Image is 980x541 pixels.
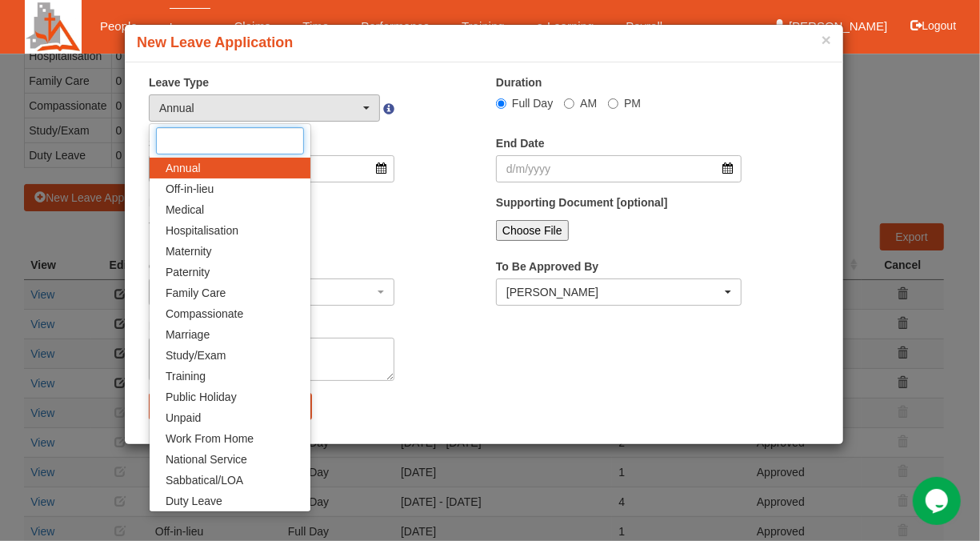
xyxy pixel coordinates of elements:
span: Unpaid [166,410,201,426]
label: Duration [496,74,542,90]
span: Full Day [512,97,553,110]
span: PM [624,97,641,110]
span: Marriage [166,327,210,343]
span: Public Holiday [166,389,237,405]
span: National Service [166,451,247,467]
iframe: chat widget [913,477,964,525]
span: Study/Exam [166,347,226,363]
span: Off-in-lieu [166,181,214,197]
div: [PERSON_NAME] [506,284,722,300]
span: Training [166,368,206,384]
label: Supporting Document [optional] [496,194,668,210]
label: Leave Type [149,74,209,90]
span: Hospitalisation [166,222,238,238]
button: Annual [149,94,380,122]
span: Annual [166,160,201,176]
input: Choose File [496,220,569,241]
span: Work From Home [166,431,254,447]
b: New Leave Application [137,34,293,50]
span: Maternity [166,243,212,259]
input: Search [156,127,304,154]
span: Paternity [166,264,210,280]
button: × [822,31,831,48]
span: AM [580,97,597,110]
label: End Date [496,135,545,151]
span: Sabbatical/LOA [166,472,243,488]
button: Benjamin Lee Gin Huat [496,279,742,306]
div: Annual [159,100,360,116]
span: Duty Leave [166,493,222,509]
span: Compassionate [166,306,243,322]
label: To Be Approved By [496,258,598,275]
span: Family Care [166,285,226,301]
input: d/m/yyyy [496,155,742,182]
span: Medical [166,202,204,218]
